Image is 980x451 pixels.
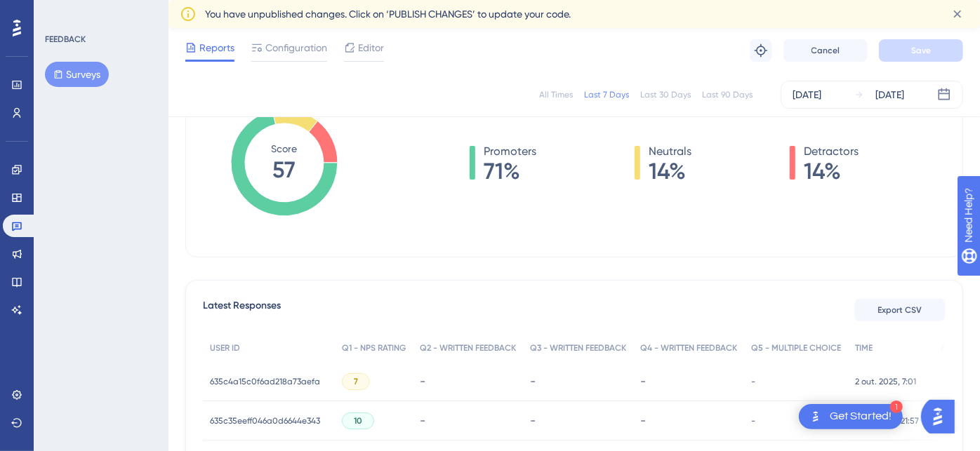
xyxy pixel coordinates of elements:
span: 635c4a15c0f6ad218a73aefa [210,376,320,387]
div: Open Get Started! checklist, remaining modules: 1 [799,404,903,429]
span: Latest Responses [203,297,281,323]
div: Last 90 Days [702,89,753,100]
span: Reports [199,39,234,56]
span: 14% [649,160,691,182]
span: Configuration [265,39,327,56]
div: - [530,375,626,388]
div: FEEDBACK [45,34,86,45]
iframe: UserGuiding AI Assistant Launcher [921,396,963,438]
div: [DATE] [793,86,821,103]
div: - [420,414,516,427]
div: - [530,414,626,427]
div: Last 30 Days [640,89,691,100]
button: Export CSV [854,299,946,321]
tspan: Score [272,143,298,154]
tspan: 57 [273,156,296,183]
span: USER ID [210,342,240,354]
div: Get Started! [830,409,892,424]
span: TIME [855,342,873,354]
span: 71% [484,160,536,182]
div: 1 [890,400,903,413]
span: 10 [354,415,362,426]
span: Detractors [804,143,859,160]
span: Promoters [484,143,536,160]
span: Editor [358,39,384,56]
span: Cancel [812,45,840,56]
span: ACTION [941,342,972,354]
div: All Times [539,89,573,100]
span: Save [911,45,931,56]
span: Export CSV [878,304,922,316]
span: Q5 - MULTIPLE CHOICE [751,342,841,354]
span: - [751,415,755,426]
button: Cancel [783,39,868,62]
span: You have unpublished changes. Click on ‘PUBLISH CHANGES’ to update your code. [205,6,571,22]
span: Q3 - WRITTEN FEEDBACK [530,342,626,354]
span: Q4 - WRITTEN FEEDBACK [640,342,737,354]
div: [DATE] [875,86,904,103]
span: Q1 - NPS RATING [342,342,406,354]
img: launcher-image-alternative-text [807,408,824,425]
span: 2 out. 2025, 7:01 [855,376,916,387]
span: 14% [804,160,859,182]
span: Need Help? [33,4,88,20]
span: Q2 - WRITTEN FEEDBACK [420,342,516,354]
div: - [640,414,737,427]
div: Last 7 Days [584,89,629,100]
div: - [640,375,737,388]
div: - [420,375,516,388]
span: Neutrals [649,143,691,160]
span: 7 [354,376,358,387]
span: 635c35eeff046a0d6644e343 [210,415,320,426]
button: Save [879,39,963,62]
span: - [751,376,755,387]
button: Surveys [45,62,109,87]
